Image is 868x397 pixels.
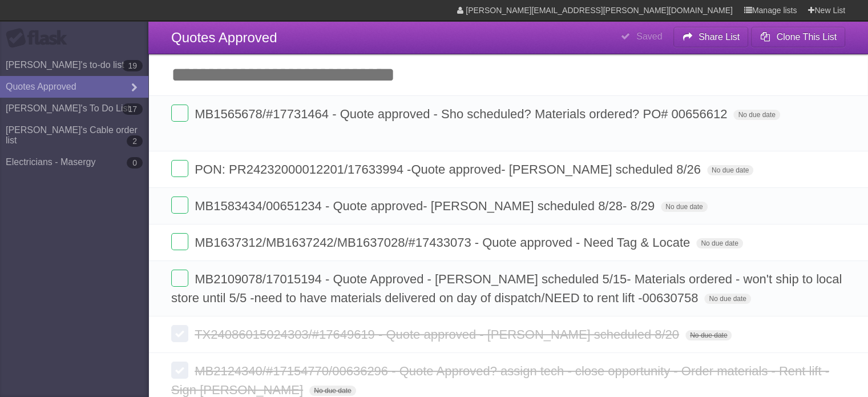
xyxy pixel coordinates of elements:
b: 17 [122,103,143,115]
label: Done [171,270,188,287]
span: No due date [309,386,356,396]
span: No due date [707,165,753,175]
b: 2 [127,135,143,147]
b: 0 [127,157,143,169]
span: MB1565678/#17731464 - Quote approved - Sho scheduled? Materials ordered? PO# 00656612 [195,107,730,121]
label: Done [171,105,188,122]
span: No due date [696,238,742,248]
span: No due date [704,294,750,304]
span: MB2109078/17015194 - Quote Approved - [PERSON_NAME] scheduled 5/15- Materials ordered - won't shi... [171,272,842,305]
span: PON: PR24232000012201/17633994 -Quote approved- [PERSON_NAME] scheduled 8/26 [195,162,704,177]
label: Done [171,197,188,214]
label: Done [171,325,188,342]
div: Flask [6,28,74,49]
span: TX24086015024303/#17649619 - Quote approved - [PERSON_NAME] scheduled 8/20 [195,327,682,342]
span: No due date [733,110,780,120]
span: No due date [685,330,732,340]
span: No due date [661,202,707,212]
span: Quotes Approved [171,30,277,45]
button: Share List [673,27,749,47]
b: Share List [699,32,740,42]
b: 19 [122,60,143,71]
button: Clone This List [751,27,845,47]
b: Saved [636,31,662,41]
span: MB2124340/#17154770/00636296 - Quote Approved? assign tech - close opportunity - Order materials ... [171,364,829,397]
label: Done [171,362,188,379]
label: Done [171,160,188,177]
label: Done [171,233,188,250]
b: Clone This List [776,32,837,42]
span: MB1637312/MB1637242/MB1637028/#17433073 - Quote approved - Need Tag & Locate [195,235,693,250]
span: MB1583434/00651234 - Quote approved- [PERSON_NAME] scheduled 8/28- 8/29 [195,199,657,213]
